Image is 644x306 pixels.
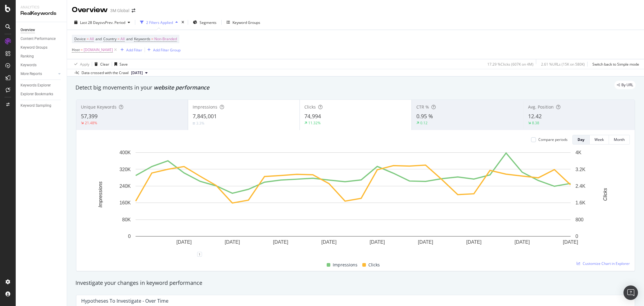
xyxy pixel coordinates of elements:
text: 3.2K [575,167,585,172]
div: Content Performance [21,36,56,42]
text: 1.6K [575,200,585,205]
div: 1 [197,252,202,257]
span: = [117,36,120,41]
div: Ranking [21,53,34,60]
span: Unique Keywords [81,104,117,110]
div: Switch back to Simple mode [592,62,639,67]
div: Clear [100,62,109,67]
span: CTR % [416,104,429,110]
text: [DATE] [225,239,240,245]
text: [DATE] [563,239,578,245]
div: 11.32% [308,120,321,125]
span: Device [74,36,86,41]
div: Explorer Bookmarks [21,91,53,97]
text: 320K [120,167,131,172]
span: Last 28 Days [80,20,101,25]
button: Switch back to Simple mode [590,59,639,69]
span: = [87,36,89,41]
button: Week [590,135,609,145]
div: arrow-right-arrow-left [132,8,135,13]
span: = [81,47,83,52]
div: 8.38 [532,120,539,125]
span: Clicks [368,261,380,269]
div: Open Intercom Messenger [623,285,638,300]
text: Clicks [603,188,608,201]
button: [DATE] [129,69,150,76]
button: 2 Filters Applied [138,18,180,27]
div: More Reports [21,71,42,77]
div: 3.3% [196,121,204,126]
button: Add Filter [118,46,142,54]
text: [DATE] [273,239,288,245]
span: Impressions [193,104,217,110]
span: All [90,35,94,43]
div: Data crossed with the Crawl [82,70,129,76]
text: [DATE] [176,239,191,245]
button: Day [572,135,590,145]
div: Keywords [21,62,37,68]
span: Segments [200,20,216,25]
button: Month [609,135,630,145]
div: RealKeywords [21,10,62,17]
span: Customize Chart in Explorer [583,261,630,266]
text: Impressions [98,181,103,207]
button: Save [112,59,128,69]
a: Ranking [21,53,62,60]
button: Segments [191,18,219,27]
div: Keyword Groups [21,44,47,51]
span: = [151,36,153,41]
div: Day [578,137,585,142]
text: [DATE] [514,239,530,245]
svg: A chart. [81,149,625,254]
span: 57,399 [81,112,98,120]
div: 2.61 % URLs ( 15K on 580K ) [541,62,585,67]
a: Customize Chart in Explorer [577,261,630,266]
a: Keyword Sampling [21,103,62,109]
text: 160K [120,200,131,205]
div: Compare periods [538,137,568,142]
span: 0.95 % [416,112,433,120]
div: Week [594,137,604,142]
span: Keywords [134,36,150,41]
span: Country [103,36,117,41]
div: Save [120,62,128,67]
img: Equal [193,122,195,124]
div: 3M Global [110,8,129,14]
text: 400K [120,150,131,155]
text: 240K [120,184,131,189]
div: Keyword Groups [232,20,260,25]
div: 21.48% [85,120,97,125]
div: Investigate your changes in keyword performance [75,279,636,287]
a: Keywords Explorer [21,82,62,89]
text: 4K [575,150,582,155]
text: [DATE] [370,239,385,245]
div: legacy label [614,81,636,89]
div: 17.29 % Clicks ( 607K on 4M ) [487,62,533,67]
div: Keyword Sampling [21,103,51,109]
span: Non-Branded [154,35,177,43]
span: All [120,35,125,43]
button: Apply [72,59,89,69]
span: 2025 Sep. 28th [131,70,143,76]
a: Overview [21,27,62,33]
div: Hypotheses to Investigate - Over Time [81,298,168,304]
div: Overview [72,5,108,15]
span: Clicks [304,104,316,110]
span: vs Prev. Period [101,20,125,25]
span: Impressions [333,261,357,269]
text: 0 [128,234,131,239]
a: Keywords [21,62,62,68]
a: Content Performance [21,36,62,42]
a: More Reports [21,71,56,77]
a: Keyword Groups [21,44,62,51]
span: and [126,36,133,41]
span: [DOMAIN_NAME] [84,46,113,54]
div: Overview [21,27,35,33]
text: [DATE] [466,239,481,245]
button: Clear [92,59,109,69]
span: By URL [621,83,633,87]
div: 2 Filters Applied [146,20,173,25]
text: [DATE] [418,239,433,245]
div: times [180,19,185,25]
